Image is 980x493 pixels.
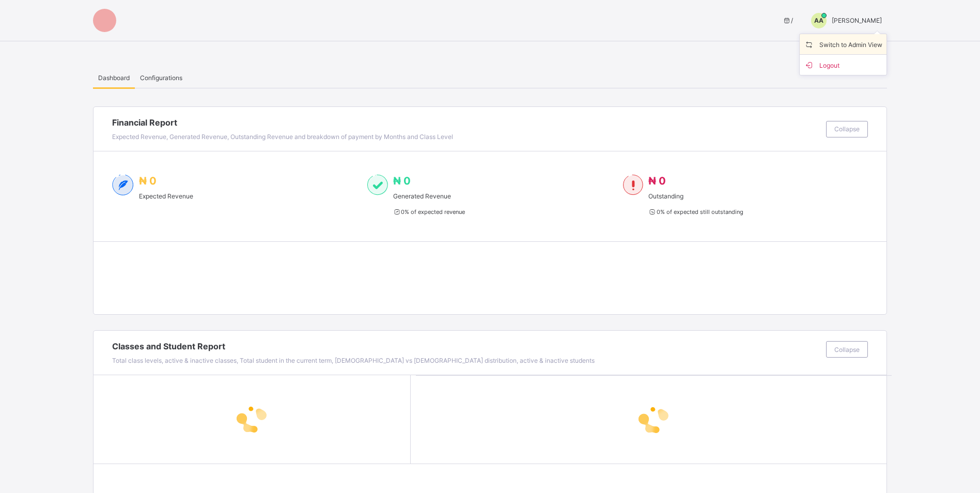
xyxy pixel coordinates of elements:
[804,59,882,71] span: Logout
[139,192,193,200] span: Expected Revenue
[648,192,743,200] span: Outstanding
[782,17,793,24] span: session/term information
[140,74,182,82] span: Configurations
[139,175,157,187] span: ₦ 0
[112,117,821,128] span: Financial Report
[832,17,882,24] span: [PERSON_NAME]
[804,38,882,50] span: Switch to Admin View
[648,175,666,187] span: ₦ 0
[112,357,595,364] span: Total class levels, active & inactive classes, Total student in the current term, [DEMOGRAPHIC_DA...
[648,208,743,215] span: 0 % of expected still outstanding
[98,74,130,82] span: Dashboard
[800,55,886,75] li: dropdown-list-item-buttom-1
[393,192,465,200] span: Generated Revenue
[112,341,821,351] span: Classes and Student Report
[834,346,860,353] span: Collapse
[393,208,465,215] span: 0 % of expected revenue
[814,17,823,24] span: AA
[623,175,643,195] img: outstanding-1.146d663e52f09953f639664a84e30106.svg
[367,175,387,195] img: paid-1.3eb1404cbcb1d3b736510a26bbfa3ccb.svg
[112,175,134,195] img: expected-2.4343d3e9d0c965b919479240f3db56ac.svg
[800,34,886,55] li: dropdown-list-item-name-0
[393,175,411,187] span: ₦ 0
[834,125,860,133] span: Collapse
[112,133,453,141] span: Expected Revenue, Generated Revenue, Outstanding Revenue and breakdown of payment by Months and C...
